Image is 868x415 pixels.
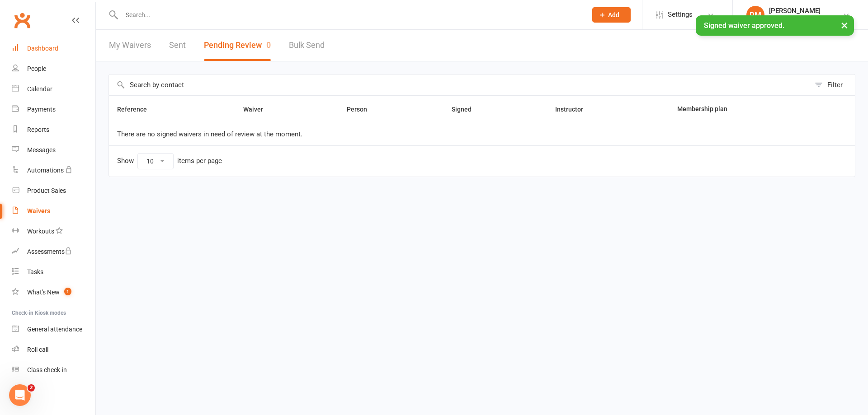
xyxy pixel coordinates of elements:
button: Filter [810,75,855,95]
a: Product Sales [12,181,95,201]
span: Instructor [555,106,593,113]
input: Search... [119,9,580,21]
input: Search by contact [109,75,810,95]
div: Tasks [27,268,43,275]
div: [PERSON_NAME] [769,7,840,15]
a: Calendar [12,79,95,99]
div: Payments [27,106,56,113]
a: Sent [169,30,186,61]
a: Workouts [12,221,95,242]
div: PM [746,6,764,24]
span: Add [608,11,619,19]
div: Product Sales [27,187,66,194]
div: Roll call [27,346,48,353]
button: × [836,15,853,35]
a: What's New1 [12,282,95,303]
div: What's New [27,289,60,296]
a: Roll call [12,340,95,360]
span: Reference [117,106,157,113]
div: Dynamic Health & Fitness [769,15,840,23]
span: 0 [266,40,271,50]
div: People [27,65,46,72]
div: Signed waiver approved. [696,15,854,36]
a: Tasks [12,262,95,282]
span: Signed [452,106,481,113]
span: Waiver [243,106,273,113]
a: Bulk Send [289,30,325,61]
button: Instructor [555,104,593,115]
a: Assessments [12,242,95,262]
div: Show [117,153,222,169]
a: Dashboard [12,38,95,59]
td: There are no signed waivers in need of review at the moment. [109,123,855,145]
th: Membership plan [669,96,818,123]
div: Class check-in [27,366,67,373]
span: 1 [64,288,71,295]
a: My Waivers [109,30,151,61]
a: Waivers [12,201,95,221]
a: Messages [12,140,95,160]
div: items per page [177,157,222,165]
button: Person [347,104,377,115]
span: Settings [668,5,693,25]
a: Automations [12,160,95,181]
div: Messages [27,146,56,154]
button: Waiver [243,104,273,115]
iframe: Intercom live chat [9,384,31,406]
button: Pending Review0 [204,30,271,61]
button: Signed [452,104,481,115]
span: Person [347,106,377,113]
button: Add [592,7,631,23]
div: General attendance [27,326,82,333]
a: Clubworx [11,9,33,32]
button: Reference [117,104,157,115]
div: Assessments [27,248,72,255]
span: 2 [28,384,35,392]
div: Calendar [27,85,52,93]
a: General attendance kiosk mode [12,319,95,340]
div: Waivers [27,207,50,214]
a: People [12,59,95,79]
div: Reports [27,126,49,133]
a: Payments [12,99,95,120]
div: Dashboard [27,45,58,52]
div: Workouts [27,228,54,235]
a: Reports [12,120,95,140]
div: Filter [827,79,843,90]
a: Class kiosk mode [12,360,95,380]
div: Automations [27,167,64,174]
